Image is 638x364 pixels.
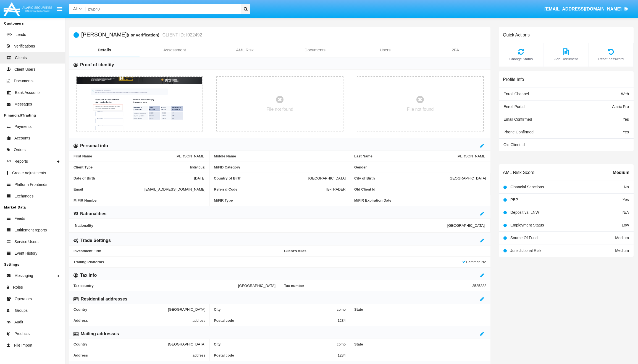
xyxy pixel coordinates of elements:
span: 1234 [338,318,346,323]
h5: [PERSON_NAME] [81,32,202,38]
span: Products [14,331,30,337]
h6: Nationalities [80,211,106,217]
a: Assessment [140,43,210,57]
span: [GEOGRAPHIC_DATA] [447,223,485,228]
span: Old Client Id [503,143,525,147]
span: [GEOGRAPHIC_DATA] [308,176,346,180]
h6: Mailing addresses [81,331,119,337]
span: Country of Birth [214,176,308,180]
span: Date of Birth [73,176,194,180]
img: Logo image [3,1,53,17]
span: Audit [14,319,23,325]
span: Payments [14,124,31,130]
span: Leads [15,32,26,38]
div: (For verification) [127,32,161,38]
span: MiFIR Number [73,198,205,202]
span: Accounts [14,135,30,141]
span: Roles [13,284,23,290]
span: Last Name [354,154,457,158]
span: N/A [623,210,629,215]
h6: Residential addresses [81,296,127,302]
span: [GEOGRAPHIC_DATA] [449,176,486,180]
span: Middle Name [214,154,346,158]
span: Old Client Id [354,187,486,191]
span: Event History [14,250,37,256]
span: PEP [510,197,518,202]
span: 3525222 [472,284,486,288]
span: Individual [190,165,205,169]
span: Financial Sanctions [510,185,544,189]
span: Address [73,318,193,323]
span: Source Of Fund [510,236,538,240]
span: Orders [14,147,26,153]
span: Nationality [75,223,447,228]
span: MiFID Category [214,165,346,169]
span: Groups [15,308,28,313]
span: Reset password [591,56,631,62]
span: Enroll Channel [503,92,529,96]
span: Address [73,353,193,357]
span: Verifications [14,43,35,49]
span: Phone Confirmed [503,130,534,134]
span: Deposit vs. LNW [510,210,539,215]
span: Email Confirmed [503,117,532,122]
a: AML Risk [210,43,280,57]
span: como [337,342,346,346]
span: City [214,307,337,312]
span: 1234 [338,353,346,357]
span: IB-TRADER [326,187,346,191]
span: Feeds [14,216,25,221]
span: Hammer Pro [462,260,486,264]
h6: Trade Settings [80,238,111,244]
a: 2FA [420,43,490,57]
span: Entitlement reports [14,227,47,233]
span: Country [73,307,168,312]
span: MiFIR Expiration Date [354,198,486,202]
h6: AML Risk Score [503,170,534,175]
small: CLIENT ID: I022492 [161,33,202,37]
span: Employment Status [510,223,544,227]
span: City of Birth [354,176,449,180]
span: No [624,185,629,189]
span: Client Users [14,67,35,72]
a: Details [69,43,140,57]
span: Trading Platforms [73,260,462,264]
span: Documents [14,78,33,84]
span: Operators [15,296,32,302]
span: Low [622,223,629,227]
span: Alaric Pro [612,104,629,109]
span: Medium [613,169,629,176]
span: Messaging [14,273,33,279]
span: Gender [354,165,486,169]
span: [PERSON_NAME] [457,154,486,158]
span: Yes [623,197,629,202]
span: City [214,342,337,346]
span: All [73,7,78,11]
span: Postal code [214,318,338,323]
span: Web [621,92,629,96]
span: Change Status [502,56,541,62]
span: Reports [14,159,28,164]
a: [EMAIL_ADDRESS][DOMAIN_NAME] [542,1,631,17]
h6: Quick Actions [503,32,530,38]
span: Postal code [214,353,338,357]
span: Yes [623,130,629,134]
span: Tax number [284,284,472,288]
span: Enroll Portal [503,104,524,109]
span: State [354,342,486,346]
span: Service Users [14,239,38,245]
input: Search [86,4,239,14]
span: address [193,318,205,323]
a: Users [350,43,420,57]
span: Bank Accounts [15,90,41,96]
span: Email [73,187,145,191]
h6: Tax info [80,272,97,278]
span: Create Adjustments [12,170,46,176]
h6: Profile Info [503,77,524,82]
span: File Import [14,342,32,348]
span: [EMAIL_ADDRESS][DOMAIN_NAME] [145,187,205,191]
span: Investment Firm [73,249,275,253]
span: [DATE] [194,176,205,180]
span: Jurisdictional Risk [510,248,541,253]
span: First Name [73,154,176,158]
